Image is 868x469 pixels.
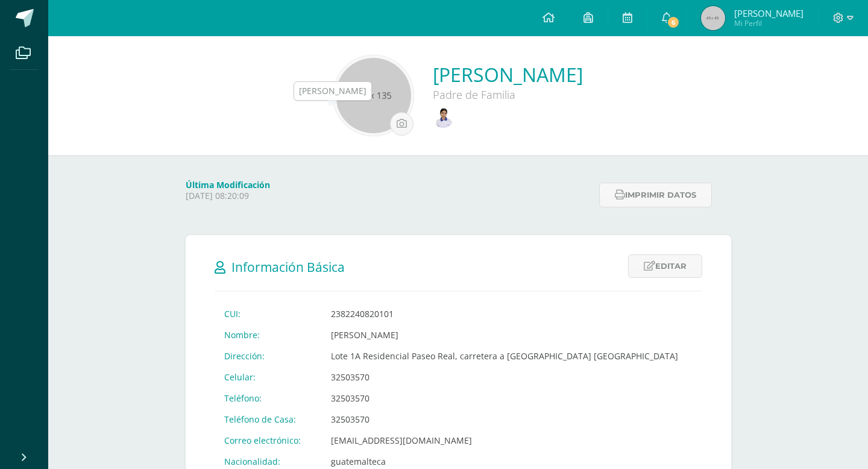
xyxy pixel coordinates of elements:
a: Editar [628,254,702,278]
img: 135x135 [336,58,411,133]
td: Lote 1A Residencial Paseo Real, carretera a [GEOGRAPHIC_DATA] [GEOGRAPHIC_DATA] [321,345,688,367]
span: [PERSON_NAME] [734,7,804,19]
div: [PERSON_NAME] [299,85,366,97]
div: Padre de Familia [433,87,583,102]
h4: Última Modificación [186,179,593,190]
td: [PERSON_NAME] [321,324,688,345]
td: Teléfono de Casa: [215,409,321,430]
img: 48f840c5bd5bf58318f78a9e7a70b38a.png [433,107,454,128]
td: 32503570 [321,409,688,430]
td: CUI: [215,303,321,324]
td: Dirección: [215,345,321,367]
td: 32503570 [321,367,688,388]
td: Correo electrónico: [215,430,321,451]
td: 2382240820101 [321,303,688,324]
span: 6 [667,16,680,29]
img: 45x45 [701,6,725,30]
a: [PERSON_NAME] [433,61,583,87]
td: Nombre: [215,324,321,345]
p: [DATE] 08:20:09 [186,190,593,201]
td: [EMAIL_ADDRESS][DOMAIN_NAME] [321,430,688,451]
td: Teléfono: [215,388,321,409]
td: Celular: [215,367,321,388]
span: Información Básica [231,259,345,275]
button: Imprimir datos [599,183,712,207]
span: Mi Perfil [734,18,804,28]
td: 32503570 [321,388,688,409]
